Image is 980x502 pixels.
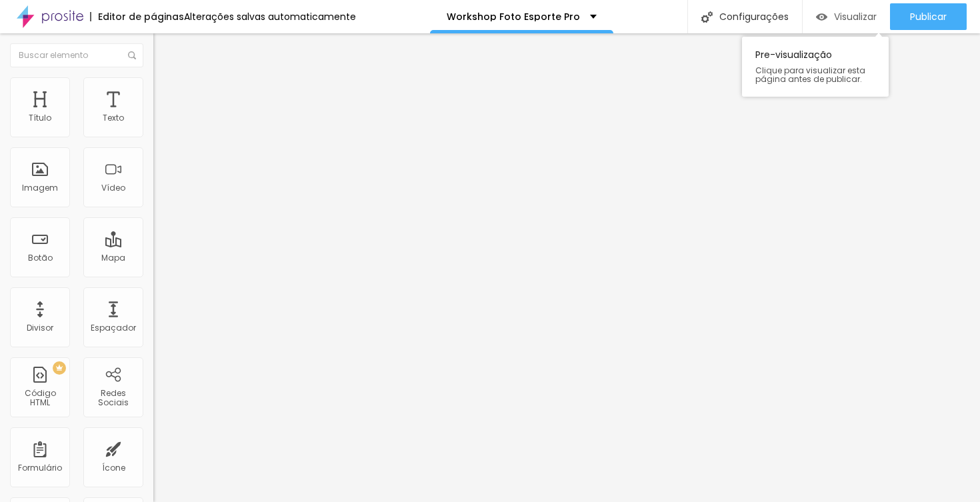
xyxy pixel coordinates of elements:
div: Código HTML [13,389,66,408]
span: Visualizar [834,11,877,22]
div: Redes Sociais [87,389,139,408]
div: Mapa [101,253,125,263]
div: Pre-visualização [742,37,889,97]
div: Texto [103,113,124,123]
button: Publicar [890,3,967,30]
img: view-1.svg [816,11,827,23]
span: Publicar [910,11,947,22]
div: Editor de páginas [90,12,184,21]
button: Visualizar [803,3,890,30]
div: Vídeo [101,183,125,193]
div: Alterações salvas automaticamente [184,12,356,21]
div: Formulário [18,463,62,473]
div: Imagem [22,183,58,193]
img: Icone [701,11,713,23]
div: Título [29,113,51,123]
div: Ícone [102,463,125,473]
img: Icone [128,51,136,59]
input: Buscar elemento [10,43,143,67]
div: Divisor [27,323,53,333]
div: Botão [28,253,53,263]
p: Workshop Foto Esporte Pro [447,12,580,21]
span: Clique para visualizar esta página antes de publicar. [755,66,875,83]
div: Espaçador [91,323,136,333]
